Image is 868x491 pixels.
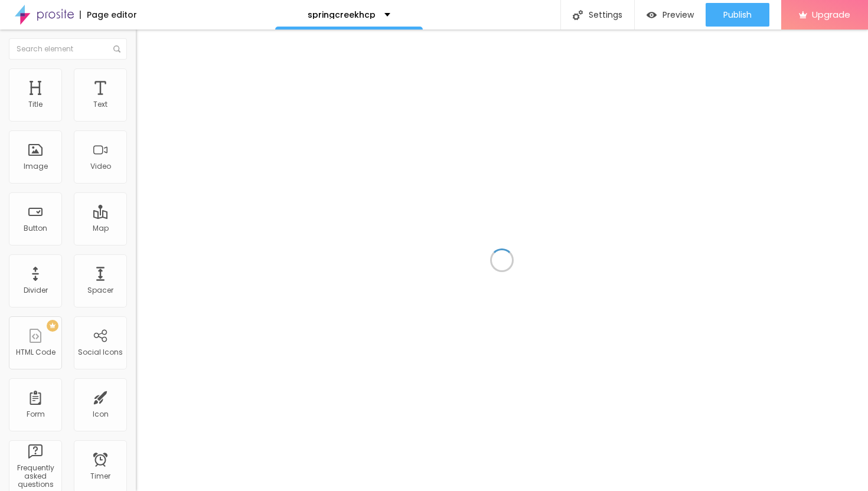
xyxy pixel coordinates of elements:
img: Icone [573,10,583,20]
button: Preview [635,3,706,27]
div: HTML Code [16,348,56,356]
div: Form [27,410,45,418]
div: Text [93,100,107,109]
div: Social Icons [78,348,123,356]
div: Map [93,224,109,233]
img: Icone [113,45,120,53]
div: Frequently asked questions [12,464,58,489]
button: Publish [706,3,769,27]
span: Publish [723,10,752,19]
p: springcreekhcp [308,11,376,19]
div: Page editor [80,11,137,19]
span: Preview [663,10,694,19]
div: Title [28,100,43,109]
input: Search element [9,38,127,60]
div: Timer [90,472,110,480]
div: Button [24,224,47,233]
div: Video [90,162,111,171]
div: Divider [24,286,48,294]
div: Spacer [87,286,113,294]
div: Image [24,162,48,171]
span: Upgrade [812,9,850,19]
img: view-1.svg [647,10,657,20]
div: Icon [93,410,109,418]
